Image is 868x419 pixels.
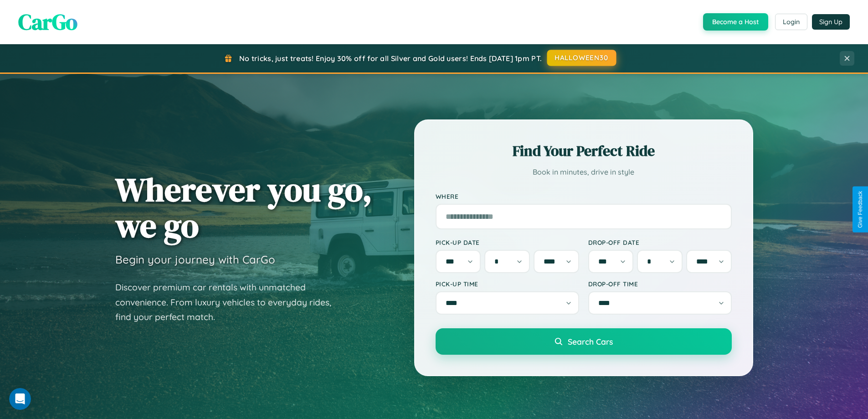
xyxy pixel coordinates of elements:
[588,238,732,246] label: Drop-off Date
[115,280,343,325] p: Discover premium car rentals with unmatched convenience. From luxury vehicles to everyday rides, ...
[775,14,807,30] button: Login
[812,14,850,30] button: Sign Up
[857,191,863,228] div: Give Feedback
[436,238,579,246] label: Pick-up Date
[436,280,579,288] label: Pick-up Time
[115,253,275,266] h3: Begin your journey with CarGo
[436,192,732,200] label: Where
[703,13,768,31] button: Become a Host
[115,171,372,243] h1: Wherever you go, we go
[18,7,77,37] span: CarGo
[9,388,31,410] iframe: Intercom live chat
[568,336,613,347] span: Search Cars
[239,54,542,63] span: No tricks, just treats! Enjoy 30% off for all Silver and Gold users! Ends [DATE] 1pm PT.
[436,141,732,161] h2: Find Your Perfect Ride
[436,166,732,179] p: Book in minutes, drive in style
[588,280,732,288] label: Drop-off Time
[547,50,616,66] button: HALLOWEEN30
[436,328,732,355] button: Search Cars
